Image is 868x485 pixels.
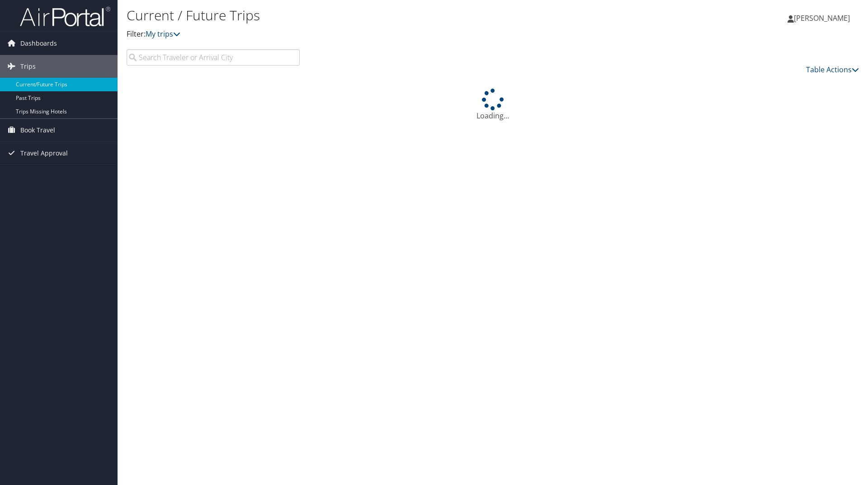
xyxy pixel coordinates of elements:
[127,28,615,40] p: Filter:
[788,5,859,32] a: [PERSON_NAME]
[806,65,859,75] a: Table Actions
[127,6,615,25] h1: Current / Future Trips
[20,142,68,165] span: Travel Approval
[127,49,300,66] input: Search Traveler or Arrival City
[20,55,36,78] span: Trips
[20,119,55,141] span: Book Travel
[127,89,859,121] div: Loading...
[20,6,110,27] img: airportal-logo.png
[146,29,180,39] a: My trips
[20,32,57,55] span: Dashboards
[794,13,850,23] span: [PERSON_NAME]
